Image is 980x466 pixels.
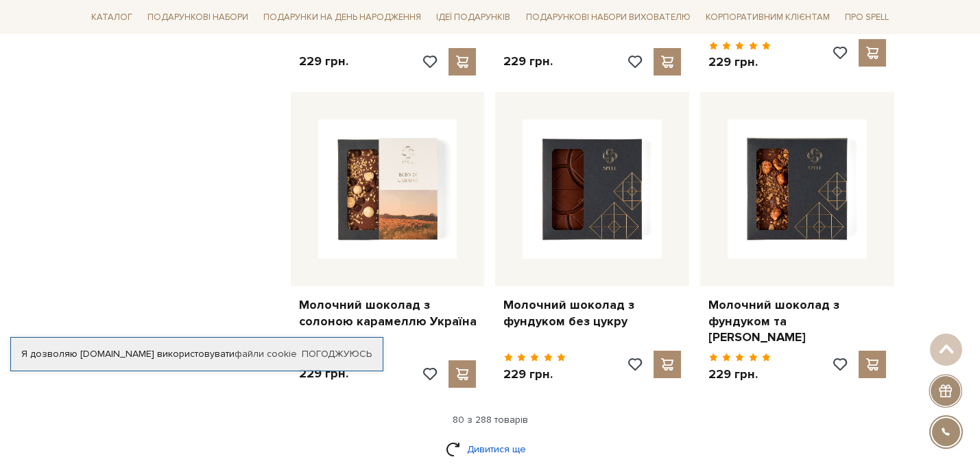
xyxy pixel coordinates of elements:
p: 229 грн. [503,54,553,69]
a: файли cookie [235,348,297,360]
a: Каталог [86,7,138,28]
div: 80 з 288 товарів [80,414,900,426]
p: 229 грн. [299,366,348,382]
a: Корпоративним клієнтам [700,5,835,29]
a: Подарункові набори [142,7,254,28]
img: Молочний шоколад з солоною карамеллю Україна [318,119,457,259]
p: 229 грн. [503,366,566,382]
a: Подарункові набори вихователю [521,5,696,29]
p: 229 грн. [708,366,771,382]
div: Я дозволяю [DOMAIN_NAME] використовувати [11,348,383,360]
a: Ідеї подарунків [431,7,516,28]
a: Молочний шоколад з фундуком без цукру [503,297,681,329]
a: Молочний шоколад з фундуком та [PERSON_NAME] [708,297,886,345]
a: Дивитися ще [446,437,535,461]
a: Про Spell [839,7,894,28]
a: Молочний шоколад з солоною карамеллю Україна [299,297,477,329]
a: Подарунки на День народження [258,7,427,28]
p: 229 грн. [708,54,771,70]
p: 229 грн. [299,54,348,69]
a: Погоджуюсь [302,348,372,360]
